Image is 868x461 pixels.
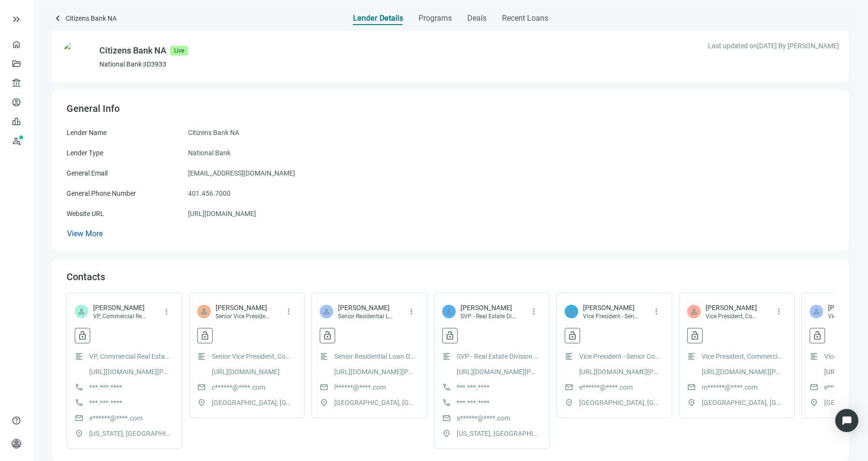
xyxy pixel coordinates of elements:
button: lock_open [687,328,703,343]
span: [PERSON_NAME] [461,303,516,312]
span: [GEOGRAPHIC_DATA], [GEOGRAPHIC_DATA] [334,397,416,408]
div: Citizens Bank NA [99,44,166,57]
button: lock_open [197,328,213,343]
span: call [442,398,451,407]
span: lock_open [813,331,822,340]
span: Citizens Bank NA [66,13,117,26]
span: format_align_left [320,352,328,361]
span: location_on [75,429,83,438]
img: 958cf723-99f4-4ed6-938c-605a1a41b2c3.png [62,41,94,72]
button: more_vert [404,304,419,319]
span: lock_open [445,331,455,340]
span: location_on [687,398,696,407]
span: VP, Commercial Real Estate 30MM+ [93,312,149,320]
span: Live [170,46,188,55]
span: Website URL [67,210,104,217]
span: Contacts [67,271,105,283]
span: format_align_left [687,352,696,361]
span: mail [565,383,573,392]
span: help [12,416,21,425]
span: Citizens Bank NA [188,127,239,138]
a: [URL][DOMAIN_NAME] [188,208,256,219]
a: [URL][DOMAIN_NAME][PERSON_NAME] [457,366,539,377]
span: person [322,307,331,316]
span: Deals [467,14,487,23]
span: [GEOGRAPHIC_DATA], [GEOGRAPHIC_DATA] [212,397,294,408]
span: Vice President - Senior Commercial Banking Portfolio Manager - [GEOGRAPHIC_DATA] [583,312,638,320]
button: View More [67,229,103,239]
span: call [442,383,451,392]
span: format_align_left [565,352,573,361]
span: account_balance [12,78,18,88]
button: more_vert [281,304,297,319]
span: SVP - Real Estate Division 3M+ [461,312,516,320]
a: [URL][DOMAIN_NAME][PERSON_NAME] [89,366,171,377]
span: more_vert [529,307,538,316]
span: more_vert [774,307,783,316]
span: format_align_left [197,352,206,361]
span: lock_open [200,331,210,340]
span: person [690,307,698,316]
span: General Info [67,103,120,114]
span: more_vert [652,307,661,316]
span: location_on [810,398,818,407]
button: more_vert [649,304,664,319]
span: Senior Vice President, Commercial Lender [216,312,271,320]
button: lock_open [75,328,90,343]
span: mail [442,414,451,422]
span: format_align_left [442,352,451,361]
button: keyboard_double_arrow_right [11,14,22,25]
span: Programs [419,14,452,23]
span: [PERSON_NAME] [216,303,271,312]
button: lock_open [320,328,335,343]
span: keyboard_arrow_left [52,13,64,24]
span: 401.456.7000 [188,188,231,199]
span: location_on [197,398,206,407]
span: Recent Loans [502,14,548,23]
span: VP, Commercial Real Estate 30MM+ [89,351,171,362]
span: [GEOGRAPHIC_DATA], [GEOGRAPHIC_DATA] [579,397,661,408]
a: [URL][DOMAIN_NAME] [212,366,280,377]
span: lock_open [568,331,577,340]
span: person [200,307,208,316]
span: format_align_left [75,352,83,361]
span: location_on [565,398,573,407]
span: Vice President, Commercial Lending [705,312,761,320]
span: mail [687,383,696,392]
button: lock_open [565,328,580,343]
span: more_vert [162,307,171,316]
span: General Email [67,169,108,177]
span: View More [67,229,103,238]
span: [EMAIL_ADDRESS][DOMAIN_NAME] [188,168,295,178]
span: call [75,398,83,407]
span: General Phone Number [67,190,136,197]
span: lock_open [78,331,87,340]
span: person [567,307,576,316]
button: more_vert [159,304,174,319]
span: location_on [320,398,328,407]
span: [PERSON_NAME] [93,303,149,312]
span: Senior Residential Loan Officer, AVP [334,351,416,362]
p: National Bank | ID 3933 [99,59,188,69]
span: [US_STATE], [GEOGRAPHIC_DATA] [457,428,539,439]
span: person [12,439,21,448]
span: mail [810,383,818,392]
span: National Bank [188,148,231,158]
span: person [445,307,453,316]
div: Open Intercom Messenger [835,409,858,432]
button: more_vert [526,304,542,319]
span: mail [320,383,328,392]
span: lock_open [690,331,700,340]
span: [PERSON_NAME] [583,303,638,312]
span: SVP - Real Estate Division 3M+ [457,351,539,362]
span: [PERSON_NAME] [338,303,393,312]
span: lock_open [323,331,332,340]
span: location_on [442,429,451,438]
a: [URL][DOMAIN_NAME][PERSON_NAME] [334,366,416,377]
span: Vice President - Senior Commercial Banking Portfolio Manager - [GEOGRAPHIC_DATA] [579,351,661,362]
span: Last updated on [DATE] By [PERSON_NAME] [708,41,839,51]
span: person [77,307,86,316]
span: [PERSON_NAME] [705,303,761,312]
span: [GEOGRAPHIC_DATA], [GEOGRAPHIC_DATA] [702,397,784,408]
